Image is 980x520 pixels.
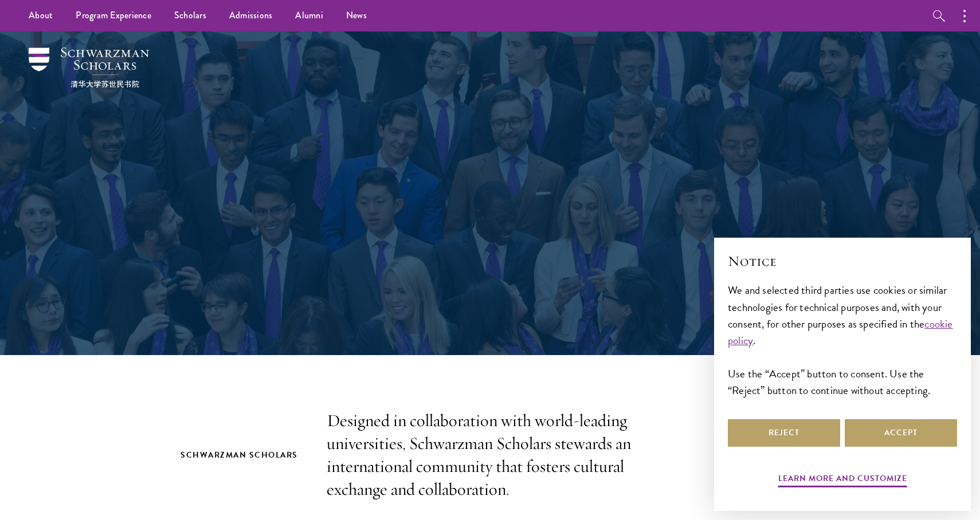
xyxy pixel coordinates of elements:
[728,251,957,271] h2: Notice
[728,282,957,398] div: We and selected third parties use cookies or similar technologies for technical purposes and, wit...
[728,316,953,349] a: cookie policy
[845,419,957,447] button: Accept
[778,471,907,489] button: Learn more and customize
[327,409,653,501] p: Designed in collaboration with world-leading universities, Schwarzman Scholars stewards an intern...
[29,48,149,88] img: Schwarzman Scholars
[728,419,840,447] button: Reject
[181,448,304,462] h2: Schwarzman Scholars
